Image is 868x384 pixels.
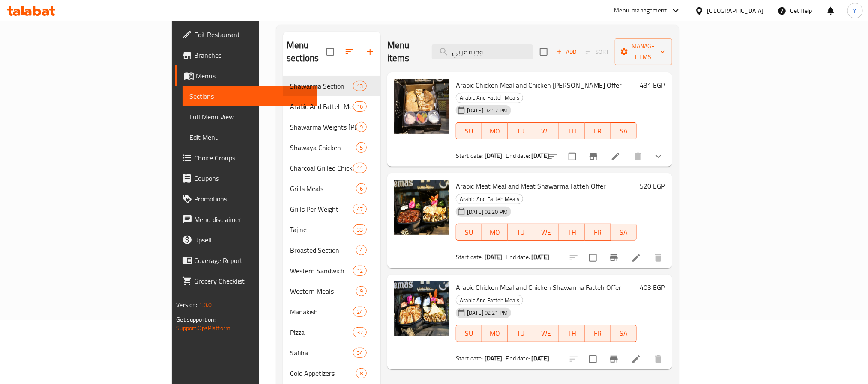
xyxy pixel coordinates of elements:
[176,322,230,334] a: Support.OpsPlatform
[537,125,556,137] span: WE
[175,65,317,86] a: Menus
[353,81,367,91] div: items
[353,307,367,317] div: items
[290,224,353,235] div: Tajine
[356,183,367,194] div: items
[485,327,504,340] span: MO
[175,45,317,65] a: Branches
[175,168,317,189] a: Coupons
[356,369,366,378] span: 8
[290,368,356,378] span: Cold Appetizers
[183,106,317,127] a: Full Menu View
[194,276,310,286] span: Grocery Checklist
[290,101,353,112] span: Arabic And Fatteh Meals
[189,132,310,142] span: Edit Menu
[175,271,317,291] a: Grocery Checklist
[584,350,602,368] span: Select to update
[353,205,366,213] span: 47
[290,327,353,337] span: Pizza
[614,6,667,16] div: Menu-management
[543,146,563,167] button: sort-choices
[283,343,380,363] div: Safiha34
[853,6,857,15] span: Y
[290,163,353,173] div: Charcoal Grilled Chicken
[588,327,607,340] span: FR
[290,245,356,255] div: Broasted Section
[640,281,665,293] h6: 403 EGP
[356,185,366,193] span: 6
[290,348,353,358] span: Safiha
[175,24,317,45] a: Edit Restaurant
[604,248,624,268] button: Branch-specific-item
[183,127,317,148] a: Edit Menu
[611,151,621,162] a: Edit menu item
[353,101,367,112] div: items
[456,194,523,204] span: Arabic And Fatteh Meals
[194,50,310,60] span: Branches
[356,142,367,153] div: items
[506,251,530,263] span: End date:
[356,368,367,378] div: items
[387,39,422,65] h2: Menu items
[614,226,633,239] span: SA
[482,224,508,241] button: MO
[283,137,380,158] div: Shawaya Chicken5
[189,112,310,122] span: Full Menu View
[290,307,353,317] span: Manakish
[456,325,482,342] button: SU
[456,224,482,241] button: SU
[194,214,310,224] span: Menu disclaimer
[585,224,611,241] button: FR
[533,224,559,241] button: WE
[555,47,578,57] span: Add
[653,151,664,162] svg: Show Choices
[460,226,479,239] span: SU
[511,226,530,239] span: TU
[563,148,581,165] span: Select to update
[356,123,366,131] span: 9
[283,117,380,137] div: Shawarma Weights [PERSON_NAME]9
[584,249,602,267] span: Select to update
[456,295,523,305] span: Arabic And Fatteh Meals
[611,122,637,139] button: SA
[290,286,356,296] span: Western Meals
[356,246,366,254] span: 4
[707,6,764,15] div: [GEOGRAPHIC_DATA]
[283,301,380,322] div: Manakish24
[353,82,366,90] span: 13
[559,122,585,139] button: TH
[460,125,479,137] span: SU
[485,125,504,137] span: MO
[460,327,479,340] span: SU
[511,125,530,137] span: TU
[353,327,367,337] div: items
[353,308,366,316] span: 24
[432,44,533,59] input: search
[194,153,310,163] span: Choice Groups
[283,322,380,343] div: Pizza32
[506,353,530,364] span: End date:
[353,163,367,173] div: items
[283,281,380,301] div: Western Meals9
[189,91,310,101] span: Sections
[356,144,366,152] span: 5
[353,103,366,111] span: 16
[615,38,672,65] button: Manage items
[563,226,581,239] span: TH
[485,353,503,364] b: [DATE]
[283,158,380,178] div: Charcoal Grilled Chicken11
[614,327,633,340] span: SA
[559,224,585,241] button: TH
[360,41,380,62] button: Add section
[464,309,511,317] span: [DATE] 02:21 PM
[196,71,310,81] span: Menus
[506,150,530,161] span: End date:
[290,122,356,132] div: Shawarma Weights Per Kilo
[533,325,559,342] button: WE
[194,235,310,245] span: Upsell
[290,183,356,194] span: Grills Meals
[175,250,317,271] a: Coverage Report
[353,204,367,214] div: items
[290,142,356,153] span: Shawaya Chicken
